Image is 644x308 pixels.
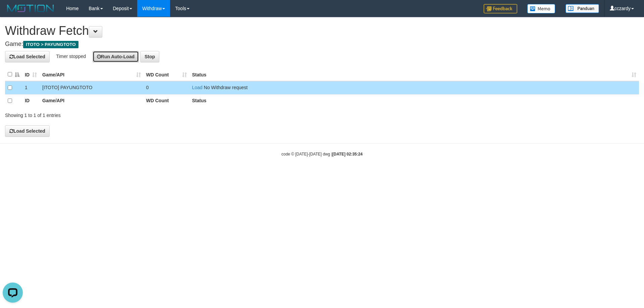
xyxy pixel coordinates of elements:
[56,53,86,59] span: Timer stopped
[190,68,639,81] th: Status: activate to sort column ascending
[5,125,50,137] button: Load Selected
[192,85,203,90] a: Load
[484,4,517,13] img: Feedback.jpg
[22,81,40,95] td: 1
[566,4,599,13] img: panduan.png
[5,109,263,119] div: Showing 1 to 1 of 1 entries
[40,94,144,107] th: Game/API
[40,68,144,81] th: Game/API: activate to sort column ascending
[23,41,78,48] span: ITOTO > PAYUNGTOTO
[3,3,23,23] button: Open LiveChat chat widget
[5,3,56,13] img: MOTION_logo.png
[140,51,159,62] button: Stop
[144,68,190,81] th: WD Count: activate to sort column ascending
[40,81,144,95] td: [ITOTO] PAYUNGTOTO
[332,152,363,157] strong: [DATE] 02:35:24
[93,51,139,62] button: Run Auto-Load
[146,85,149,90] span: 0
[281,152,363,157] small: code © [DATE]-[DATE] dwg |
[22,94,40,107] th: ID
[5,41,639,48] h4: Game:
[527,4,555,13] img: Button%20Memo.svg
[190,94,639,107] th: Status
[144,94,190,107] th: WD Count
[22,68,40,81] th: ID: activate to sort column ascending
[204,85,248,90] span: No Withdraw request
[5,24,639,38] h1: Withdraw Fetch
[5,51,50,62] button: Load Selected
